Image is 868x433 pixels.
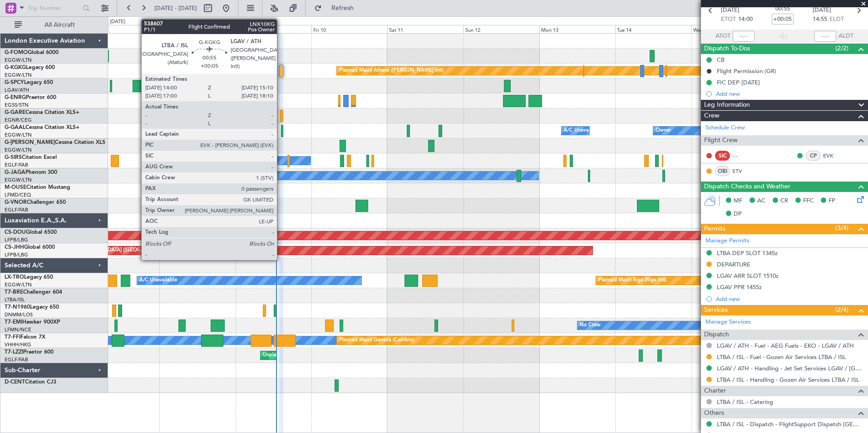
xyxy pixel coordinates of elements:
[5,326,31,333] a: LFMN/NCE
[705,123,745,133] a: Schedule Crew
[310,1,365,15] button: Refresh
[705,318,751,327] a: Manage Services
[5,177,32,183] a: EGGW/LTN
[187,169,330,182] div: Planned Maint [GEOGRAPHIC_DATA] ([GEOGRAPHIC_DATA])
[721,6,740,15] span: [DATE]
[5,320,60,325] a: T7-EMIHawker 900XP
[5,296,25,303] a: LTBA/ISL
[598,274,666,287] div: Planned Maint Riga (Riga Intl)
[704,330,729,340] span: Dispatch
[28,1,80,15] input: Trip Number
[835,305,848,315] span: (2/4)
[717,342,854,349] a: LGAV / ATH - Fuel - AEG Fuels - EKO - LGAV / ATH
[717,67,776,75] div: Flight Permission (GR)
[721,15,736,24] span: ETOT
[5,192,31,198] a: LFMD/CEQ
[704,305,728,315] span: Services
[5,349,54,355] a: T7-LZZIPraetor 600
[704,224,725,234] span: Permits
[236,25,311,33] div: Thu 9
[717,272,779,280] div: LGAV ARR SLOT 1510z
[5,305,59,310] a: T7-N1960Legacy 650
[184,139,327,153] div: Planned Maint [GEOGRAPHIC_DATA] ([GEOGRAPHIC_DATA])
[5,95,56,100] a: G-ENRGPraetor 600
[5,155,57,160] a: G-SIRSCitation Excel
[10,18,99,32] button: All Aircraft
[716,90,863,98] div: Add new
[829,197,835,206] span: FP
[5,230,26,235] span: CS-DOU
[704,182,790,192] span: Dispatch Checks and Weather
[5,87,29,93] a: LGAV/ATH
[5,305,30,310] span: T7-N1960
[5,155,22,160] span: G-SIRS
[5,311,33,318] a: DNMM/LOS
[615,25,691,33] div: Tue 14
[5,349,23,355] span: T7-LZZI
[705,236,750,246] a: Manage Permits
[263,349,412,362] div: Unplanned Maint [GEOGRAPHIC_DATA] ([GEOGRAPHIC_DATA])
[5,245,24,250] span: CS-JHH
[5,147,32,153] a: EGGW/LTN
[704,135,738,146] span: Flight Crew
[5,80,24,85] span: G-SPCY
[324,5,362,11] span: Refresh
[5,207,28,213] a: EGLF/FAB
[5,162,28,168] a: EGLF/FAB
[704,100,750,110] span: Leg Information
[5,200,27,205] span: G-VNOR
[704,408,724,418] span: Others
[732,167,753,175] a: STV
[717,376,859,384] a: LTBA / ISL - Handling - Gozen Air Services LTBA / ISL
[5,281,32,288] a: EGGW/LTN
[656,124,671,138] div: Owner
[704,44,750,54] span: Dispatch To-Dos
[716,295,863,303] div: Add new
[717,398,773,406] a: LTBA / ISL - Catering
[780,197,788,206] span: CR
[803,197,814,206] span: FFC
[387,25,463,33] div: Sat 11
[775,5,790,14] span: 00:55
[823,152,843,160] a: EVK
[5,72,32,79] a: EGGW/LTN
[5,170,25,175] span: G-JAGA
[717,261,750,268] div: DEPARTURE
[5,320,22,325] span: T7-EMI
[139,274,177,287] div: A/C Unavailable
[715,32,730,41] span: ATOT
[813,6,831,15] span: [DATE]
[5,140,55,145] span: G-[PERSON_NAME]
[5,356,28,363] a: EGLF/FAB
[219,169,240,182] div: No Crew
[5,132,32,138] a: EGGW/LTN
[829,15,844,24] span: ELDT
[5,275,24,280] span: LX-TRO
[733,31,755,42] input: --:--
[238,154,276,167] div: A/C Unavailable
[757,197,765,206] span: AC
[5,102,29,108] a: EGSS/STN
[159,25,235,33] div: Wed 8
[311,25,387,33] div: Fri 10
[5,341,31,348] a: VHHH/HKG
[5,236,28,243] a: LFPB/LBG
[806,151,821,161] div: CP
[717,420,863,428] a: LTBA / ISL - Dispatch - FlightSupport Dispatch [GEOGRAPHIC_DATA]
[110,18,125,26] div: [DATE]
[717,249,778,257] div: LTBA DEP SLOT 1345z
[5,185,70,190] a: M-OUSECitation Mustang
[339,64,444,78] div: Planned Maint Athens ([PERSON_NAME] Intl)
[5,110,79,115] a: G-GARECessna Citation XLS+
[564,124,602,138] div: A/C Unavailable
[24,22,96,28] span: All Aircraft
[717,353,846,361] a: LTBA / ISL - Fuel - Gozen Air Services LTBA / ISL
[717,56,725,64] div: CB
[464,25,539,33] div: Sun 12
[5,125,25,130] span: G-GAAL
[5,57,32,64] a: EGGW/LTN
[339,334,414,347] div: Planned Maint Geneva (Cointrin)
[715,166,730,176] div: OBI
[5,110,25,115] span: G-GARE
[5,50,28,55] span: G-FOMO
